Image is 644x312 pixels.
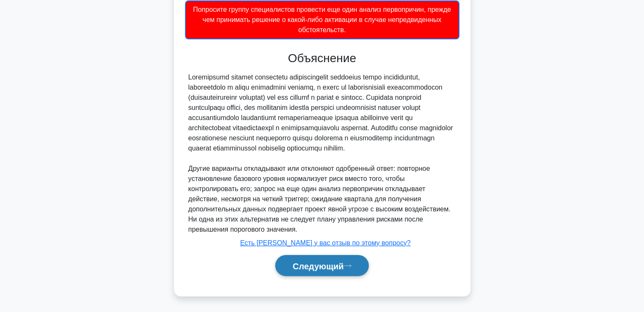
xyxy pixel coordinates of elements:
font: Попросите группу специалистов провести еще один анализ первопричин, прежде чем принимать решение ... [193,6,451,33]
font: Следующий [293,261,344,271]
font: Loremipsumd sitamet consectetu adipiscingelit seddoeius tempo incididuntut, laboreetdolo m aliqu ... [188,74,453,152]
a: Есть [PERSON_NAME] у вас отзыв по этому вопросу? [240,239,410,246]
button: Следующий [275,255,369,276]
font: Объяснение [288,52,356,65]
font: Другие варианты откладывают или отклоняют одобренный ответ: повторное установление базового уровн... [188,165,451,233]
